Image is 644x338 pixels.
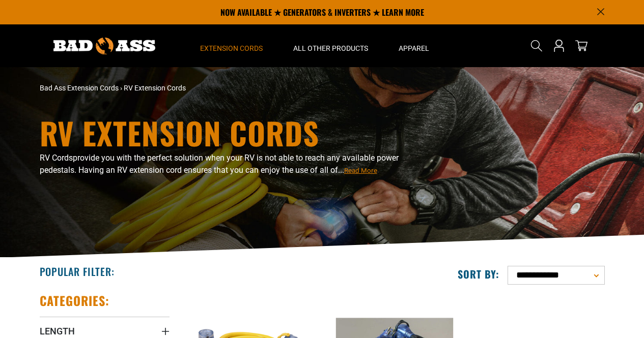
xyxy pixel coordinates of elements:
h2: Categories: [40,293,110,309]
h2: Popular Filter: [40,265,115,278]
summary: Search [528,38,545,54]
span: All Other Products [293,44,368,53]
p: RV Cords [40,152,411,176]
span: Extension Cords [200,44,263,53]
img: Bad Ass Extension Cords [53,38,155,54]
span: RV Extension Cords [124,84,186,92]
label: Sort by: [458,267,499,281]
span: › [120,84,122,92]
nav: breadcrumbs [40,83,411,94]
summary: All Other Products [278,24,383,67]
a: Bad Ass Extension Cords [40,84,119,92]
span: Apparel [399,44,429,53]
summary: Extension Cords [185,24,278,67]
span: Read More [344,167,377,174]
span: provide you with the perfect solution when your RV is not able to reach any available power pedes... [40,153,399,175]
span: Length [40,325,75,337]
summary: Apparel [383,24,444,67]
h1: RV Extension Cords [40,117,411,148]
